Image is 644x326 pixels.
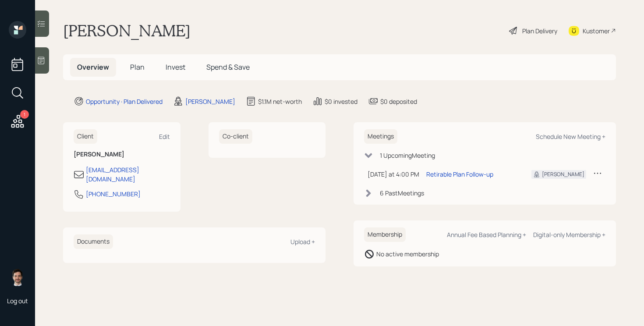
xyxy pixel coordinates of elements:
[380,97,417,106] div: $0 deposited
[63,21,191,40] h1: [PERSON_NAME]
[583,26,610,35] div: Kustomer
[20,110,29,119] div: 1
[290,237,315,246] div: Upload +
[536,132,605,141] div: Schedule New Meeting +
[74,129,97,144] h6: Client
[130,62,145,72] span: Plan
[380,151,435,160] div: 1 Upcoming Meeting
[258,97,302,106] div: $1.1M net-worth
[159,132,170,141] div: Edit
[86,189,141,198] div: [PHONE_NUMBER]
[86,97,163,106] div: Opportunity · Plan Delivered
[166,62,185,72] span: Invest
[74,151,170,158] h6: [PERSON_NAME]
[364,129,397,144] h6: Meetings
[219,129,252,144] h6: Co-client
[447,230,526,239] div: Annual Fee Based Planning +
[77,62,109,72] span: Overview
[325,97,357,106] div: $0 invested
[368,170,419,179] div: [DATE] at 4:00 PM
[74,234,113,249] h6: Documents
[7,297,28,305] div: Log out
[376,249,439,259] div: No active membership
[380,188,424,198] div: 6 Past Meeting s
[542,170,584,178] div: [PERSON_NAME]
[522,26,557,35] div: Plan Delivery
[185,97,235,106] div: [PERSON_NAME]
[364,227,406,242] h6: Membership
[86,165,170,184] div: [EMAIL_ADDRESS][DOMAIN_NAME]
[426,170,493,179] div: Retirable Plan Follow-up
[206,62,250,72] span: Spend & Save
[533,230,605,239] div: Digital-only Membership +
[9,269,26,286] img: jonah-coleman-headshot.png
